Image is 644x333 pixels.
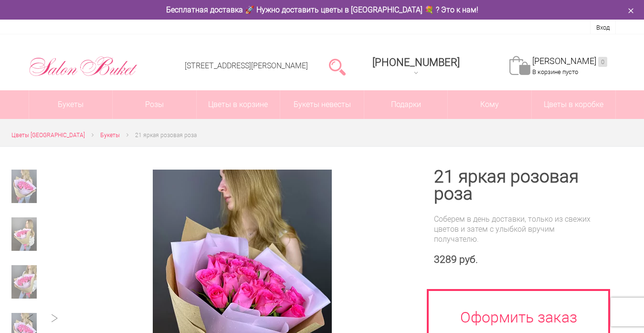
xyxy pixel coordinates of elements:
[367,53,465,80] a: [PHONE_NUMBER]
[448,90,531,119] span: Кому
[185,61,308,70] a: [STREET_ADDRESS][PERSON_NAME]
[29,90,113,119] a: Букеты
[100,130,120,140] a: Букеты
[434,214,599,244] div: Соберем в день доставки, только из свежих цветов и затем с улыбкой вручим получателю.
[100,132,120,139] span: Букеты
[532,68,578,75] span: В корзине пусто
[29,54,138,79] img: Цветы Нижний Новгород
[364,90,448,119] a: Подарки
[532,56,607,67] a: [PERSON_NAME]
[434,168,599,203] h1: 21 яркая розовая роза
[280,90,364,119] a: Букеты невесты
[11,132,85,139] span: Цветы [GEOGRAPHIC_DATA]
[596,24,610,31] a: Вход
[197,90,280,119] a: Цветы в корзине
[113,90,196,119] a: Розы
[598,57,607,67] ins: 0
[21,5,623,15] div: Бесплатная доставка 🚀 Нужно доставить цветы в [GEOGRAPHIC_DATA] 💐 ? Это к нам!
[135,132,197,139] span: 21 яркая розовая роза
[434,254,599,266] div: 3289 руб.
[372,56,460,68] div: [PHONE_NUMBER]
[532,90,615,119] a: Цветы в коробке
[11,130,85,140] a: Цветы [GEOGRAPHIC_DATA]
